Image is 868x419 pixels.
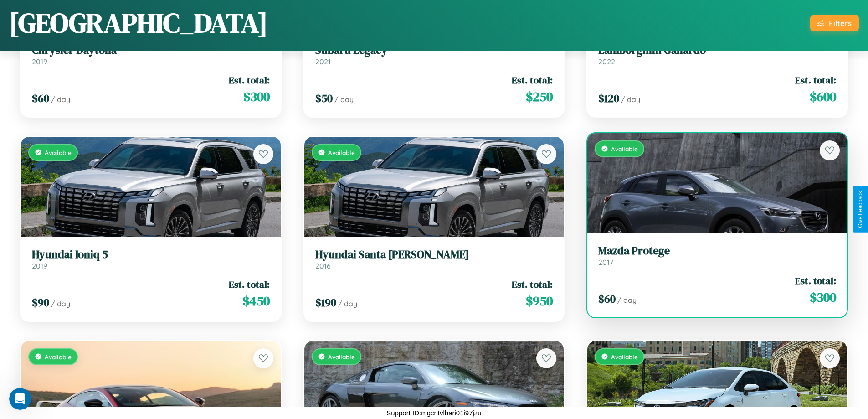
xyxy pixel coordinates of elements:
[32,295,49,310] span: $ 90
[829,18,852,28] div: Filters
[386,407,481,419] p: Support ID: mgcntvlbari01i97jzu
[45,353,72,361] span: Available
[328,149,355,156] span: Available
[9,4,268,41] h1: [GEOGRAPHIC_DATA]
[795,274,836,287] span: Est. total:
[32,44,270,57] h3: Chrysler Daytona
[338,299,357,308] span: / day
[598,291,616,306] span: $ 60
[45,149,72,156] span: Available
[315,44,553,66] a: Subaru Legacy2021
[611,145,638,153] span: Available
[32,248,270,261] h3: Hyundai Ioniq 5
[328,353,355,361] span: Available
[51,95,70,104] span: / day
[810,288,836,306] span: $ 300
[315,248,553,261] h3: Hyundai Santa [PERSON_NAME]
[51,299,70,308] span: / day
[598,244,836,258] h3: Mazda Protege
[795,73,836,87] span: Est. total:
[810,15,859,31] button: Filters
[598,244,836,267] a: Mazda Protege2017
[229,73,270,87] span: Est. total:
[598,91,619,106] span: $ 120
[315,91,333,106] span: $ 50
[598,258,613,267] span: 2017
[598,44,836,66] a: Lamborghini Gallardo2022
[617,295,637,305] span: / day
[315,261,331,270] span: 2016
[32,57,47,66] span: 2019
[526,88,553,106] span: $ 250
[32,44,270,66] a: Chrysler Daytona2019
[598,57,615,66] span: 2022
[315,44,553,57] h3: Subaru Legacy
[611,353,638,361] span: Available
[229,278,270,291] span: Est. total:
[512,278,553,291] span: Est. total:
[810,88,836,106] span: $ 600
[315,57,331,66] span: 2021
[315,248,553,270] a: Hyundai Santa [PERSON_NAME]2016
[526,292,553,310] span: $ 950
[32,261,47,270] span: 2019
[621,95,640,104] span: / day
[334,95,354,104] span: / day
[242,292,270,310] span: $ 450
[9,388,31,410] iframe: Intercom live chat
[512,73,553,87] span: Est. total:
[598,44,836,57] h3: Lamborghini Gallardo
[857,191,863,228] div: Give Feedback
[32,248,270,270] a: Hyundai Ioniq 52019
[32,91,49,106] span: $ 60
[243,88,270,106] span: $ 300
[315,295,336,310] span: $ 190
